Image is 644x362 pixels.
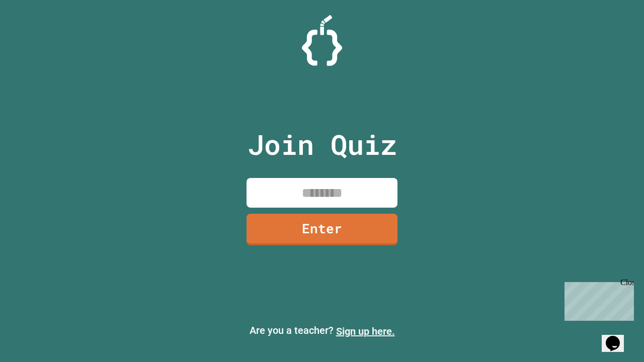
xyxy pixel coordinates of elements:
a: Enter [247,214,397,245]
p: Are you a teacher? [8,323,636,339]
iframe: chat widget [560,278,634,321]
img: Logo.svg [302,15,342,66]
iframe: chat widget [602,322,634,352]
p: Join Quiz [248,124,397,165]
div: Chat with us now!Close [4,4,69,64]
a: Sign up here. [336,325,395,337]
